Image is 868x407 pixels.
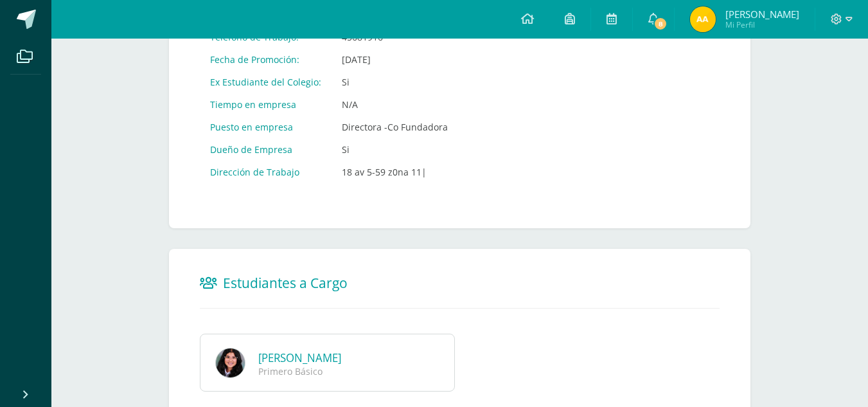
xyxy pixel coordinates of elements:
[200,138,332,161] td: Dueño de Empresa
[332,116,458,138] td: Directora -Co Fundadora
[258,365,432,377] div: Primero Básico
[690,6,716,32] img: 0b8a3d1a1658d80d7eae38c5220b1667.png
[200,71,332,93] td: Ex Estudiante del Colegio:
[332,138,458,161] td: Si
[200,116,332,138] td: Puesto en empresa
[332,93,458,116] td: N/A
[332,48,458,71] td: [DATE]
[200,93,332,116] td: Tiempo en empresa
[332,161,458,183] td: 18 av 5-59 z0na 11|
[200,161,332,183] td: Dirección de Trabajo
[223,274,348,292] span: Estudiantes a Cargo
[258,350,341,365] a: [PERSON_NAME]
[653,17,668,31] span: 8
[725,19,799,30] span: Mi Perfil
[725,8,799,21] span: [PERSON_NAME]
[200,48,332,71] td: Fecha de Promoción:
[332,71,458,93] td: Si
[215,348,245,378] img: de32140982f094a7816afb4c52387d8ae392c22d6fb550624bc4ac08.JPG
